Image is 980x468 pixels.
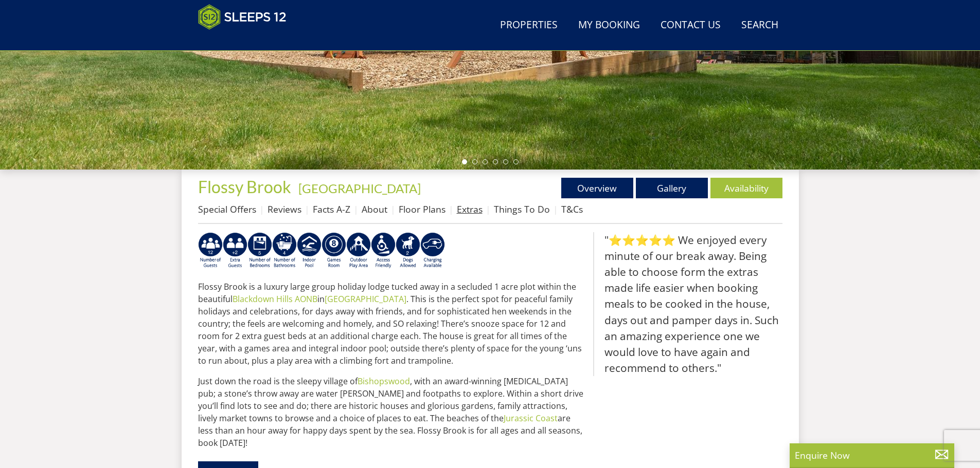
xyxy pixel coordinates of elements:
p: Flossy Brook is a luxury large group holiday lodge tucked away in a secluded 1 acre plot within t... [198,280,585,367]
a: Properties [496,14,562,37]
img: AD_4nXe3VD57-M2p5iq4fHgs6WJFzKj8B0b3RcPFe5LKK9rgeZlFmFoaMJPsJOOJzc7Q6RMFEqsjIZ5qfEJu1txG3QLmI_2ZW... [371,232,396,269]
a: Gallery [636,178,708,198]
span: - [294,181,421,196]
img: AD_4nXdrZMsjcYNLGsKuA84hRzvIbesVCpXJ0qqnwZoX5ch9Zjv73tWe4fnFRs2gJ9dSiUubhZXckSJX_mqrZBmYExREIfryF... [322,232,346,269]
a: Jurassic Coast [504,413,558,424]
img: AD_4nXdbpp640i7IVFfqLTtqWv0Ghs4xmNECk-ef49VdV_vDwaVrQ5kQ5qbfts81iob6kJkelLjJ-SykKD7z1RllkDxiBG08n... [247,232,272,269]
a: Bishopswood [358,376,410,387]
a: Extras [457,203,483,215]
img: Sleeps 12 [198,4,287,30]
img: AD_4nXcnT2OPG21WxYUhsl9q61n1KejP7Pk9ESVM9x9VetD-X_UXXoxAKaMRZGYNcSGiAsmGyKm0QlThER1osyFXNLmuYOVBV... [420,232,445,269]
span: Flossy Brook [198,177,291,197]
a: Facts A-Z [313,203,350,215]
a: [GEOGRAPHIC_DATA] [298,181,421,196]
a: Overview [561,178,633,198]
iframe: Customer reviews powered by Trustpilot [193,36,301,45]
a: About [362,203,387,215]
a: Things To Do [494,203,550,215]
img: AD_4nXei2dp4L7_L8OvME76Xy1PUX32_NMHbHVSts-g-ZAVb8bILrMcUKZI2vRNdEqfWP017x6NFeUMZMqnp0JYknAB97-jDN... [297,232,322,269]
img: AD_4nXeeKAYjkuG3a2x-X3hFtWJ2Y0qYZCJFBdSEqgvIh7i01VfeXxaPOSZiIn67hladtl6xx588eK4H21RjCP8uLcDwdSe_I... [272,232,297,269]
blockquote: "⭐⭐⭐⭐⭐ We enjoyed every minute of our break away. Being able to choose form the extras made life ... [593,232,782,377]
a: Blackdown Hills AONB [233,293,317,305]
img: AD_4nXe7_8LrJK20fD9VNWAdfykBvHkWcczWBt5QOadXbvIwJqtaRaRf-iI0SeDpMmH1MdC9T1Vy22FMXzzjMAvSuTB5cJ7z5... [396,232,420,269]
p: Enquire Now [795,448,949,462]
img: AD_4nXeyNBIiEViFqGkFxeZn-WxmRvSobfXIejYCAwY7p4slR9Pvv7uWB8BWWl9Rip2DDgSCjKzq0W1yXMRj2G_chnVa9wg_L... [198,232,223,269]
a: T&Cs [561,203,583,215]
a: Special Offers [198,203,256,215]
a: [GEOGRAPHIC_DATA] [325,293,406,305]
a: Flossy Brook [198,177,294,197]
a: Search [737,14,782,37]
img: AD_4nXfjdDqPkGBf7Vpi6H87bmAUe5GYCbodrAbU4sf37YN55BCjSXGx5ZgBV7Vb9EJZsXiNVuyAiuJUB3WVt-w9eJ0vaBcHg... [346,232,371,269]
img: AD_4nXeP6WuvG491uY6i5ZIMhzz1N248Ei-RkDHdxvvjTdyF2JXhbvvI0BrTCyeHgyWBEg8oAgd1TvFQIsSlzYPCTB7K21VoI... [223,232,247,269]
a: Availability [710,178,782,198]
p: Just down the road is the sleepy village of , with an award-winning [MEDICAL_DATA] pub; a stone’s... [198,375,585,449]
a: Contact Us [656,14,725,37]
a: Floor Plans [399,203,446,215]
a: Reviews [268,203,301,215]
a: My Booking [574,14,644,37]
